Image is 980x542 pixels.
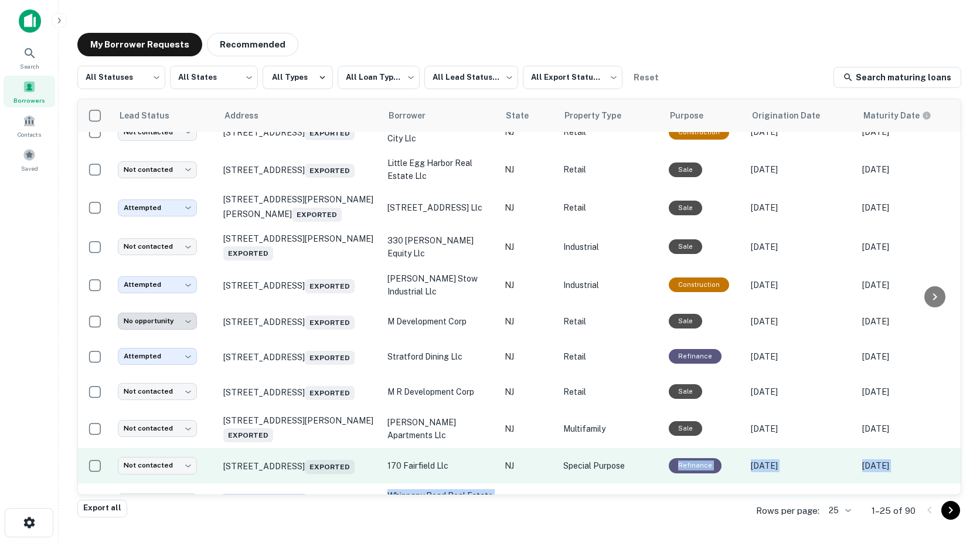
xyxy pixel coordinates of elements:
[862,126,962,138] p: [DATE]
[505,201,552,214] p: NJ
[669,421,702,436] div: Sale
[745,99,856,132] th: Origination Date
[751,279,850,292] p: [DATE]
[862,163,962,176] p: [DATE]
[863,109,947,122] span: Maturity dates displayed may be estimated. Please contact the lender for the most accurate maturi...
[751,163,850,176] p: [DATE]
[941,501,960,520] button: Go to next page
[563,422,657,435] p: Multifamily
[751,350,850,363] p: [DATE]
[4,42,55,73] div: Search
[863,109,920,122] h6: Maturity Date
[505,422,552,435] p: NJ
[669,125,729,140] div: This loan purpose was for construction
[627,66,665,89] button: Reset
[751,385,850,398] p: [DATE]
[387,119,493,145] p: [PERSON_NAME] atlantic city llc
[563,201,657,214] p: Retail
[663,99,745,132] th: Purpose
[217,99,382,132] th: Address
[669,239,702,254] div: Sale
[751,459,850,472] p: [DATE]
[387,385,493,398] p: m r development corp
[387,201,493,214] p: [STREET_ADDRESS] llc
[21,164,38,173] span: Saved
[4,110,55,141] a: Contacts
[118,199,197,216] div: Attempted
[305,316,355,330] span: Exported
[223,313,376,330] p: [STREET_ADDRESS]
[4,76,55,107] div: Borrowers
[118,276,197,293] div: Attempted
[4,144,55,175] a: Saved
[223,233,376,260] p: [STREET_ADDRESS][PERSON_NAME]
[564,109,637,123] span: Property Type
[856,99,968,132] th: Maturity dates displayed may be estimated. Please contact the lender for the most accurate maturi...
[223,428,273,442] span: Exported
[752,109,835,123] span: Origination Date
[118,493,197,510] div: Not contacted
[751,126,850,138] p: [DATE]
[505,279,552,292] p: NJ
[669,458,722,473] div: This loan purpose was for refinancing
[669,277,729,292] div: This loan purpose was for construction
[207,33,298,56] button: Recommended
[387,234,493,260] p: 330 [PERSON_NAME] equity llc
[223,458,376,474] p: [STREET_ADDRESS]
[862,279,962,292] p: [DATE]
[119,109,185,123] span: Lead Status
[563,350,657,363] p: Retail
[563,315,657,328] p: Retail
[751,240,850,253] p: [DATE]
[505,459,552,472] p: NJ
[863,109,931,122] div: Maturity dates displayed may be estimated. Please contact the lender for the most accurate maturi...
[19,9,41,33] img: capitalize-icon.png
[824,502,853,519] div: 25
[387,489,493,515] p: whippany road real estate company llc
[424,62,518,93] div: All Lead Statuses
[669,314,702,328] div: Sale
[751,315,850,328] p: [DATE]
[305,386,355,400] span: Exported
[862,385,962,398] p: [DATE]
[13,96,45,105] span: Borrowers
[505,126,552,138] p: NJ
[223,124,376,140] p: [STREET_ADDRESS]
[223,161,376,178] p: [STREET_ADDRESS]
[387,350,493,363] p: stratford dining llc
[862,459,962,472] p: [DATE]
[118,313,197,330] div: No opportunity
[751,201,850,214] p: [DATE]
[305,126,355,140] span: Exported
[305,164,355,178] span: Exported
[18,130,41,139] span: Contacts
[387,459,493,472] p: 170 fairfield llc
[118,348,197,365] div: Attempted
[223,384,376,400] p: [STREET_ADDRESS]
[669,384,702,399] div: Sale
[499,99,557,132] th: State
[921,448,980,504] iframe: Chat Widget
[292,208,342,222] span: Exported
[669,201,702,215] div: Sale
[382,99,499,132] th: Borrower
[112,99,217,132] th: Lead Status
[118,420,197,437] div: Not contacted
[118,161,197,178] div: Not contacted
[20,62,39,71] span: Search
[223,415,376,442] p: [STREET_ADDRESS][PERSON_NAME]
[563,459,657,472] p: Special Purpose
[563,279,657,292] p: Industrial
[862,422,962,435] p: [DATE]
[862,240,962,253] p: [DATE]
[505,315,552,328] p: NJ
[387,315,493,328] p: m development corp
[118,238,197,255] div: Not contacted
[305,351,355,365] span: Exported
[387,272,493,298] p: [PERSON_NAME] stow industrial llc
[563,240,657,253] p: Industrial
[223,277,376,293] p: [STREET_ADDRESS]
[669,349,722,364] div: This loan purpose was for refinancing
